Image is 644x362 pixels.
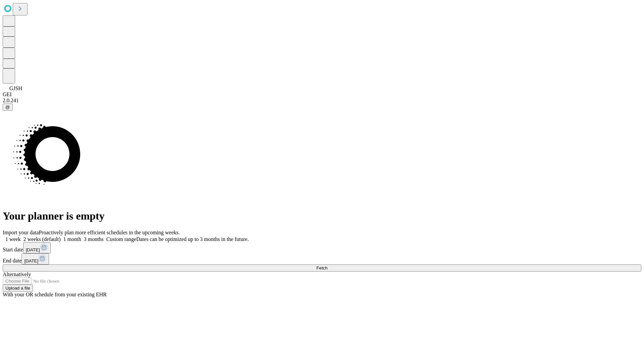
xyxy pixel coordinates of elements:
button: @ [3,104,13,111]
div: 2.0.241 [3,98,641,104]
span: GJSH [9,85,22,91]
span: Alternatively [3,271,31,277]
span: 1 week [5,236,21,242]
span: Fetch [316,265,327,270]
span: [DATE] [26,247,40,252]
div: Start date [3,242,641,253]
div: GEI [3,92,641,98]
button: Upload a file [3,285,33,292]
span: Proactively plan more efficient schedules in the upcoming weeks. [39,230,180,235]
button: Fetch [3,264,641,271]
span: @ [5,105,10,110]
div: End date [3,253,641,264]
span: Dates can be optimized up to 3 months in the future. [136,236,249,242]
button: [DATE] [23,242,51,253]
span: Import your data [3,230,39,235]
span: 1 month [63,236,81,242]
span: 2 weeks (default) [23,236,61,242]
button: [DATE] [21,253,49,264]
span: With your OR schedule from your existing EHR [3,292,107,297]
span: 3 months [84,236,104,242]
span: Custom range [106,236,136,242]
span: [DATE] [24,258,38,263]
h1: Your planner is empty [3,210,641,222]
